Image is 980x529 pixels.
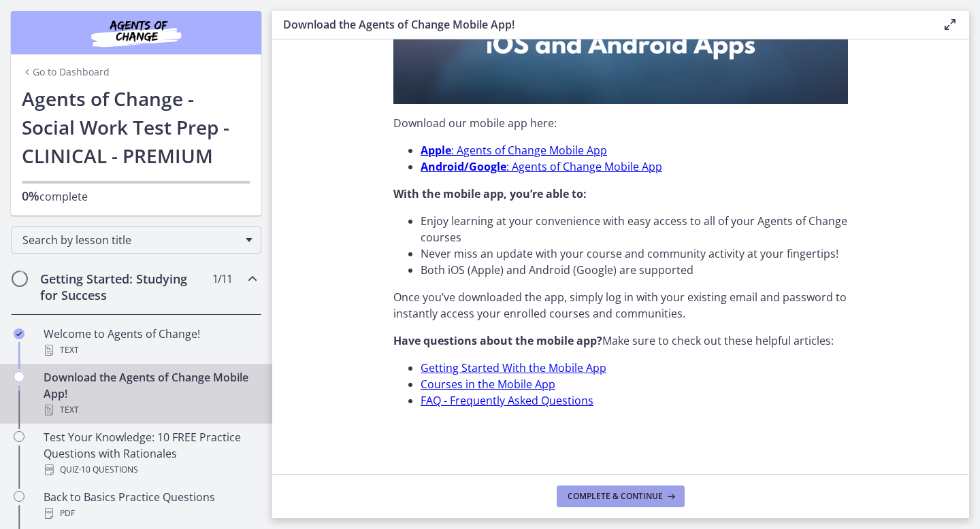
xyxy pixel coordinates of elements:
h3: Download the Agents of Change Mobile App! [283,16,920,33]
div: Back to Basics Practice Questions [44,489,256,522]
a: Android/Google: Agents of Change Mobile App [421,159,662,174]
a: Courses in the Mobile App [421,377,555,392]
strong: Have questions about the mobile app? [393,333,602,348]
p: complete [22,188,250,205]
li: Both iOS (Apple) and Android (Google) are supported [421,262,848,278]
span: Search by lesson title [22,233,239,248]
div: Test Your Knowledge: 10 FREE Practice Questions with Rationales [44,429,256,478]
li: Enjoy learning at your convenience with easy access to all of your Agents of Change courses [421,213,848,245]
div: PDF [44,505,256,522]
span: 1 / 11 [212,271,232,287]
li: Never miss an update with your course and community activity at your fingertips! [421,245,848,262]
strong: Apple [421,143,451,158]
div: Quiz [44,462,256,478]
strong: Android/Google [421,159,506,174]
p: Once you’ve downloaded the app, simply log in with your existing email and password to instantly ... [393,289,848,322]
div: Search by lesson title [11,226,261,254]
p: Download our mobile app here: [393,115,848,131]
p: Make sure to check out these helpful articles: [393,332,848,349]
a: Apple: Agents of Change Mobile App [421,143,607,158]
i: Completed [14,328,24,339]
div: Text [44,342,256,358]
h1: Agents of Change - Social Work Test Prep - CLINICAL - PREMIUM [22,84,250,170]
span: 0% [22,188,39,204]
span: · 10 Questions [79,462,138,478]
div: Welcome to Agents of Change! [44,326,256,358]
a: Go to Dashboard [22,65,110,79]
span: Complete & continue [568,491,663,502]
img: Agents of Change [54,16,218,49]
div: Download the Agents of Change Mobile App! [44,369,256,418]
h2: Getting Started: Studying for Success [40,271,206,303]
button: Complete & continue [557,485,685,507]
div: Text [44,402,256,418]
a: Getting Started With the Mobile App [421,360,606,375]
a: FAQ - Frequently Asked Questions [421,393,593,408]
strong: With the mobile app, you’re able to: [393,186,587,201]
